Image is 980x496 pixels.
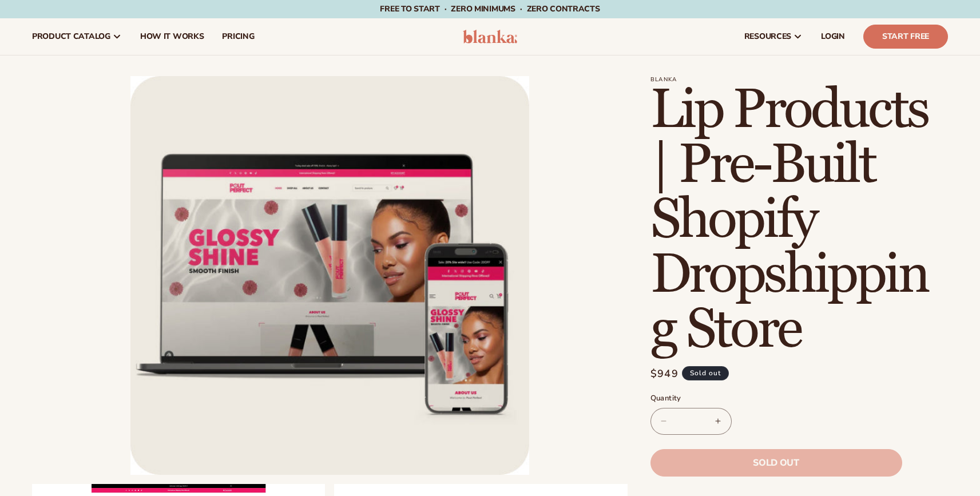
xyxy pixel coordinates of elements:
a: LOGIN [812,18,854,55]
a: pricing [213,18,263,55]
span: $949 [650,366,679,382]
img: logo [463,30,517,43]
span: product catalog [32,32,110,41]
span: resources [744,32,791,41]
a: resources [735,18,812,55]
a: Start Free [863,25,948,49]
span: How It Works [140,32,204,41]
span: Free to start · ZERO minimums · ZERO contracts [380,3,600,14]
label: Quantity [650,393,902,404]
h1: Lip Products | Pre-Built Shopify Dropshipping Store [650,83,948,358]
span: pricing [222,32,254,41]
span: LOGIN [821,32,845,41]
button: Sold out [650,449,902,477]
span: Sold out [682,366,729,380]
a: How It Works [131,18,213,55]
p: Blanka [650,76,948,83]
a: product catalog [23,18,131,55]
span: Sold out [753,458,799,467]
